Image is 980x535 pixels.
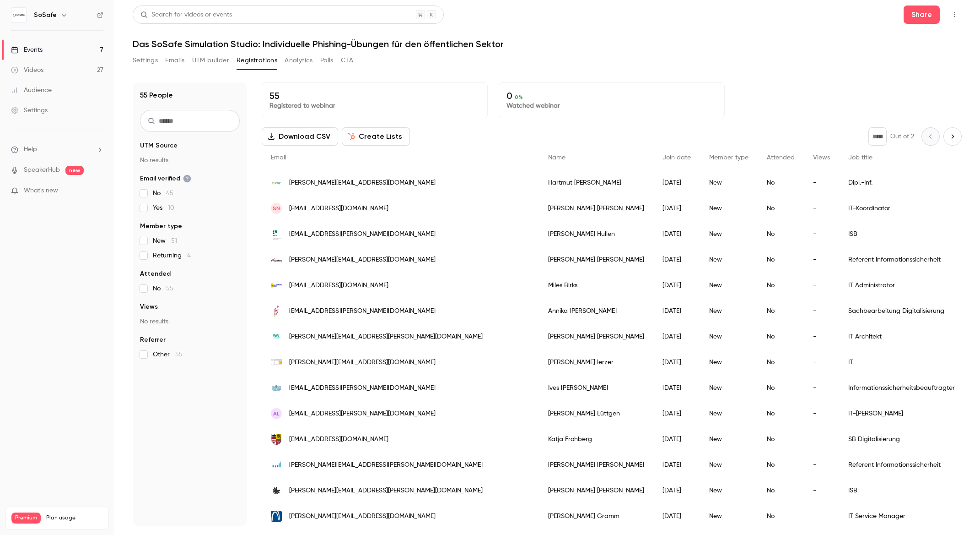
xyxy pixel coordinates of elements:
span: [EMAIL_ADDRESS][PERSON_NAME][DOMAIN_NAME] [289,229,436,239]
span: SN [273,204,280,213]
div: [DATE] [653,273,700,298]
div: [PERSON_NAME] [PERSON_NAME] [539,478,653,503]
span: No [153,284,173,293]
p: 0 [506,90,717,101]
div: [DATE] [653,324,700,349]
p: Registered to webinar [269,101,480,110]
span: Email verified [140,174,191,183]
span: [EMAIL_ADDRESS][DOMAIN_NAME] [289,281,388,290]
span: Job title [848,154,872,161]
div: Search for videos or events [140,10,232,20]
div: No [758,349,804,375]
div: [DATE] [653,426,700,452]
div: Hartmut [PERSON_NAME] [539,170,653,196]
div: - [804,221,839,247]
div: New [700,196,758,221]
div: [DATE] [653,375,700,401]
span: 45 [166,190,173,197]
span: Premium [11,513,41,524]
div: Settings [11,106,48,115]
div: No [758,478,804,503]
span: 10 [168,205,174,211]
span: [PERSON_NAME][EMAIL_ADDRESS][PERSON_NAME][DOMAIN_NAME] [289,332,483,342]
div: New [700,273,758,298]
div: No [758,503,804,529]
div: No [758,298,804,324]
div: [PERSON_NAME] Lüttgen [539,401,653,426]
span: Views [140,302,158,311]
img: aufbaubank.de [271,459,282,470]
span: [EMAIL_ADDRESS][DOMAIN_NAME] [289,204,388,213]
div: - [804,478,839,503]
span: [PERSON_NAME][EMAIL_ADDRESS][PERSON_NAME][DOMAIN_NAME] [289,486,483,496]
span: Views [813,154,830,161]
span: 4 [187,252,191,259]
div: New [700,478,758,503]
span: [EMAIL_ADDRESS][PERSON_NAME][DOMAIN_NAME] [289,383,436,393]
button: Create Lists [342,127,410,146]
div: No [758,375,804,401]
img: vivantes.de [271,258,282,262]
span: Yes [153,203,174,213]
a: SpeakerHub [24,165,60,175]
div: - [804,401,839,426]
div: No [758,452,804,478]
div: No [758,401,804,426]
img: anhalt-bitterfeld.de [271,434,282,445]
span: [PERSON_NAME][EMAIL_ADDRESS][PERSON_NAME][DOMAIN_NAME] [289,460,483,470]
div: No [758,324,804,349]
button: Download CSV [262,127,338,146]
div: No [758,221,804,247]
div: - [804,426,839,452]
img: schwabach.de [271,357,282,368]
div: - [804,452,839,478]
span: Returning [153,251,191,260]
span: new [65,166,84,175]
img: la-bw.de [271,485,282,496]
span: Help [24,145,37,154]
h1: Das SoSafe Simulation Studio: Individuelle Phishing-Übungen für den öffentlichen Sektor [133,38,962,49]
span: 55 [166,285,173,292]
span: [EMAIL_ADDRESS][DOMAIN_NAME] [289,435,388,444]
div: Audience [11,86,52,95]
span: Join date [662,154,691,161]
div: - [804,247,839,273]
div: [DATE] [653,401,700,426]
button: Polls [320,53,334,68]
span: [PERSON_NAME][EMAIL_ADDRESS][DOMAIN_NAME] [289,358,436,367]
div: New [700,503,758,529]
img: landkreis-verden.de [271,280,282,291]
span: Email [271,154,286,161]
div: [PERSON_NAME] Gramm [539,503,653,529]
div: New [700,221,758,247]
h1: 55 People [140,90,173,101]
button: Emails [165,53,184,68]
div: New [700,375,758,401]
div: [DATE] [653,247,700,273]
div: [PERSON_NAME] [PERSON_NAME] [539,247,653,273]
section: facet-groups [140,141,240,359]
button: Registrations [237,53,277,68]
div: No [758,170,804,196]
button: Next page [943,127,962,146]
div: [DATE] [653,452,700,478]
p: 55 [269,90,480,101]
div: - [804,196,839,221]
span: Member type [140,222,182,231]
img: ww-energie.com [271,331,282,342]
div: Katja Frohberg [539,426,653,452]
img: SoSafe [11,8,26,22]
div: [DATE] [653,478,700,503]
span: Other [153,350,183,359]
div: New [700,452,758,478]
div: [PERSON_NAME] [PERSON_NAME] [539,452,653,478]
div: - [804,298,839,324]
span: [EMAIL_ADDRESS][PERSON_NAME][DOMAIN_NAME] [289,306,436,316]
p: No results [140,156,240,165]
span: 55 [175,351,183,358]
span: UTM Source [140,141,178,150]
div: - [804,503,839,529]
p: Watched webinar [506,101,717,110]
div: - [804,273,839,298]
div: New [700,426,758,452]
